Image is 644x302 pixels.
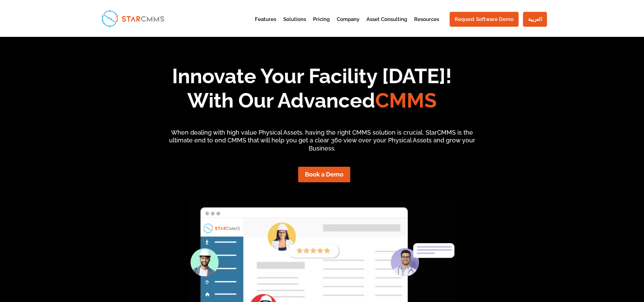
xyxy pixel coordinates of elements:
[366,17,407,33] a: Asset Consulting
[450,12,519,27] a: Request Software Demo
[163,129,481,153] p: When dealing with high value Physical Assets, having the right CMMS solution is crucial. StarCMMS...
[283,17,306,33] a: Solutions
[313,17,330,33] a: Pricing
[99,7,167,29] img: StarCMMS
[337,17,359,33] a: Company
[77,64,547,116] h1: Innovate Your Facility [DATE]! With Our Advanced
[255,17,276,33] a: Features
[523,12,547,27] a: العربية
[375,89,437,112] span: CMMS
[414,17,439,33] a: Resources
[298,167,350,182] a: Book a Demo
